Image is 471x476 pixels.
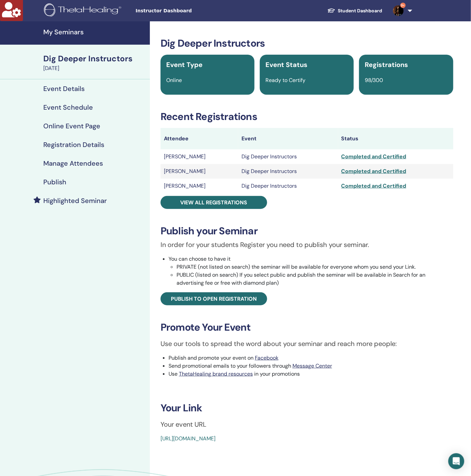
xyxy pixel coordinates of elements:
[43,53,146,64] div: Dig Deeper Instructors
[181,199,247,206] span: View all registrations
[265,60,307,69] span: Event Status
[161,179,238,193] td: [PERSON_NAME]
[400,3,406,8] span: 9+
[43,64,146,72] div: [DATE]
[43,122,100,130] h4: Online Event Page
[177,271,453,287] li: PUBLIC (listed on search) If you select public and publish the seminar will be available in Searc...
[161,339,453,349] p: Use our tools to spread the word about your seminar and reach more people:
[169,255,453,287] li: You can choose to have it
[43,178,66,186] h4: Publish
[238,128,338,149] th: Event
[39,53,150,72] a: Dig Deeper Instructors[DATE]
[161,321,453,333] h3: Promote Your Event
[43,197,107,205] h4: Highlighted Seminar
[161,402,453,414] h3: Your Link
[238,164,338,179] td: Dig Deeper Instructors
[43,85,85,93] h4: Event Details
[448,453,464,469] div: Open Intercom Messenger
[136,7,235,14] span: Instructor Dashboard
[161,128,238,149] th: Attendee
[179,370,253,377] a: ThetaHealing brand resources
[265,77,305,84] span: Ready to Certify
[238,149,338,164] td: Dig Deeper Instructors
[169,370,453,378] li: Use in your promotions
[393,5,404,16] img: default.jpg
[341,153,450,161] div: Completed and Certified
[161,240,453,250] p: In order for your students Register you need to publish your seminar.
[161,37,453,49] h3: Dig Deeper Instructors
[169,354,453,362] li: Publish and promote your event on
[341,182,450,190] div: Completed and Certified
[161,419,453,429] p: Your event URL
[43,28,146,36] h4: My Seminars
[292,362,332,369] a: Message Center
[43,141,104,149] h4: Registration Details
[341,167,450,175] div: Completed and Certified
[161,196,267,209] a: View all registrations
[166,77,182,84] span: Online
[44,3,124,18] img: logo.png
[365,77,383,84] span: 98/300
[166,60,203,69] span: Event Type
[365,60,408,69] span: Registrations
[43,103,93,111] h4: Event Schedule
[43,159,103,167] h4: Manage Attendees
[161,164,238,179] td: [PERSON_NAME]
[161,435,216,442] a: [URL][DOMAIN_NAME]
[177,263,453,271] li: PRIVATE (not listed on search) the seminar will be available for everyone whom you send your Link.
[238,179,338,193] td: Dig Deeper Instructors
[161,111,453,123] h3: Recent Registrations
[161,292,267,305] a: Publish to open registration
[338,128,453,149] th: Status
[169,362,453,370] li: Send promotional emails to your followers through
[327,8,335,13] img: graduation-cap-white.svg
[255,354,278,361] a: Facebook
[161,149,238,164] td: [PERSON_NAME]
[322,5,388,17] a: Student Dashboard
[161,225,453,237] h3: Publish your Seminar
[171,295,257,302] span: Publish to open registration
